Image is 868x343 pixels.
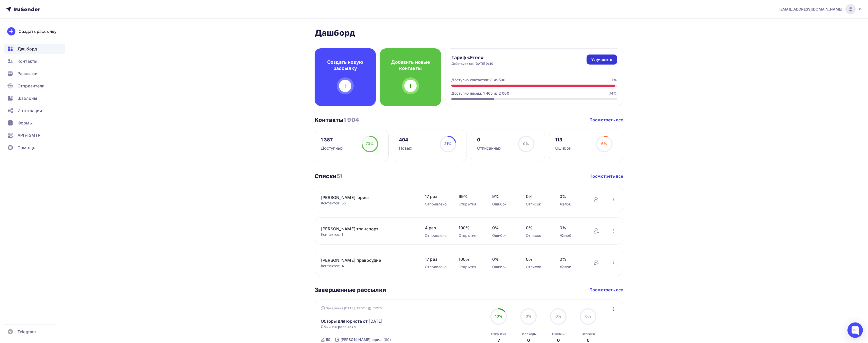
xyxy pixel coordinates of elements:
[589,173,623,179] a: Посмотреть все
[368,306,371,311] span: ID
[321,306,382,311] div: Завершена [DATE], 13:52
[321,263,415,268] div: Контактов: 4
[4,118,65,128] a: Формы
[321,318,383,324] a: Обзоры для юриста от [DATE]
[526,256,549,262] span: 0%
[17,120,33,126] span: Формы
[399,145,413,151] div: Новых
[19,28,57,34] div: Создать рассылку
[459,256,482,262] span: 100%
[341,337,382,342] div: [PERSON_NAME] юрист
[589,287,623,293] a: Посмотреть все
[366,141,374,146] span: 73%
[520,332,536,336] div: Переходы
[560,193,583,200] span: 0%
[17,107,42,114] span: Интеграции
[477,137,501,143] div: 0
[323,59,368,71] h4: Создать новую рассылку
[526,233,549,238] div: Отписок
[492,202,516,207] div: Ошибок
[477,145,501,151] div: Отписанных
[321,194,408,201] a: [PERSON_NAME] юрист
[451,91,509,96] div: Доступно писем: 1 465 из 2 000
[425,233,448,238] div: Отправлено
[17,145,35,151] span: Помощь
[526,225,549,231] span: 0%
[315,173,343,180] h3: Списки
[17,132,40,138] span: API и SMTP
[17,95,37,101] span: Шаблоны
[425,225,448,231] span: 4 раз
[555,145,572,151] div: Ошибок
[523,141,529,146] span: 0%
[425,264,448,269] div: Отправлено
[552,332,564,336] div: Ошибки
[585,314,591,318] span: 0%
[17,70,38,77] span: Рассылки
[321,232,415,237] div: Контактов: 1
[383,337,391,342] div: (60)
[315,116,359,123] h3: Контакты
[779,7,842,12] span: [EMAIL_ADDRESS][DOMAIN_NAME]
[321,324,356,329] span: Обычная рассылка
[321,201,415,206] div: Контактов: 55
[459,264,482,269] div: Открытия
[425,256,448,262] span: 17 раз
[4,68,65,79] a: Рассылки
[4,44,65,54] a: Дашборд
[591,57,612,62] div: Улучшить
[492,264,516,269] div: Ошибок
[601,141,607,146] span: 6%
[321,226,408,232] a: [PERSON_NAME] транспорт
[560,264,583,269] div: Жалоб
[388,59,433,71] h4: Добавить новые контакты
[589,117,623,123] a: Посмотреть все
[326,337,330,342] div: 50
[4,93,65,103] a: Шаблоны
[425,202,448,207] div: Отправлено
[492,193,516,200] span: 9%
[560,202,583,207] div: Жалоб
[425,193,448,200] span: 17 раз
[491,332,506,336] div: Открытия
[492,233,516,238] div: Ошибок
[321,257,408,263] a: [PERSON_NAME] правосудие
[17,329,36,335] span: Telegram
[459,193,482,200] span: 69%
[526,264,549,269] div: Отписок
[526,202,549,207] div: Отписок
[495,314,502,318] span: 10%
[321,137,343,143] div: 1 387
[451,77,506,83] div: Доступно контактов: 3 из 500
[779,4,862,14] a: [EMAIL_ADDRESS][DOMAIN_NAME]
[372,306,382,311] span: 55225
[459,233,482,238] div: Открытия
[17,83,45,89] span: Отправители
[451,62,494,66] div: Действует до: [DATE] 9:40
[609,91,617,96] div: 74%
[444,141,452,146] span: 21%
[526,193,549,200] span: 0%
[612,77,617,83] div: 1%
[560,225,583,231] span: 0%
[526,314,532,318] span: 0%
[555,137,572,143] div: 113
[4,56,65,66] a: Контакты
[399,137,413,143] div: 404
[560,256,583,262] span: 0%
[459,202,482,207] div: Открытия
[315,28,623,38] h2: Дашборд
[459,225,482,231] span: 100%
[492,225,516,231] span: 0%
[451,55,494,61] h4: Тариф «Free»
[4,81,65,91] a: Отправители
[17,46,37,52] span: Дашборд
[492,256,516,262] span: 0%
[582,332,595,336] div: Отписки
[321,145,343,151] div: Доступных
[560,233,583,238] div: Жалоб
[343,116,359,123] span: 1 904
[315,286,386,293] h3: Завершенные рассылки
[336,173,343,179] span: 51
[17,58,37,64] span: Контакты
